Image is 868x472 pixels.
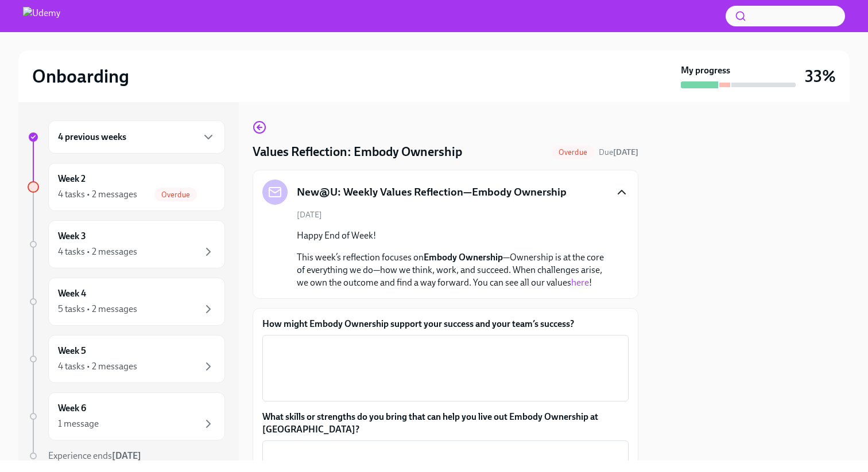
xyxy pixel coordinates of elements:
p: Happy End of Week! [297,229,610,242]
a: Week 45 tasks • 2 messages [28,278,225,326]
a: Week 61 message [28,392,225,440]
strong: [DATE] [112,450,141,461]
p: This week’s reflection focuses on —Ownership is at the core of everything we do—how we think, wor... [297,251,610,289]
label: How might Embody Ownership support your success and your team’s success? [262,318,629,330]
span: September 21st, 2025 12:00 [599,147,638,158]
h6: 4 previous weeks [58,131,126,143]
strong: [DATE] [613,147,638,157]
span: Due [599,147,638,157]
div: 4 tasks • 2 messages [58,245,137,258]
h5: New@U: Weekly Values Reflection—Embody Ownership [297,185,567,200]
h6: Week 2 [58,173,86,185]
strong: Embody Ownership [424,252,503,263]
h4: Values Reflection: Embody Ownership [253,143,462,161]
a: Week 34 tasks • 2 messages [28,220,225,268]
div: 4 tasks • 2 messages [58,188,137,201]
strong: My progress [681,64,730,77]
a: Week 24 tasks • 2 messagesOverdue [28,163,225,211]
a: here [571,277,589,288]
h6: Week 6 [58,402,86,415]
span: Overdue [552,148,594,157]
span: Experience ends [48,450,141,461]
h6: Week 4 [58,287,86,300]
div: 5 tasks • 2 messages [58,303,137,315]
div: 4 tasks • 2 messages [58,360,137,373]
h6: Week 3 [58,230,86,243]
span: [DATE] [297,209,322,220]
a: Week 54 tasks • 2 messages [28,335,225,383]
span: Overdue [154,190,197,199]
h3: 33% [805,66,836,87]
label: What skills or strengths do you bring that can help you live out Embody Ownership at [GEOGRAPHIC_... [262,411,629,436]
img: Udemy [23,7,60,25]
div: 1 message [58,418,99,430]
h6: Week 5 [58,345,86,357]
div: 4 previous weeks [48,120,225,154]
h2: Onboarding [32,65,129,88]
